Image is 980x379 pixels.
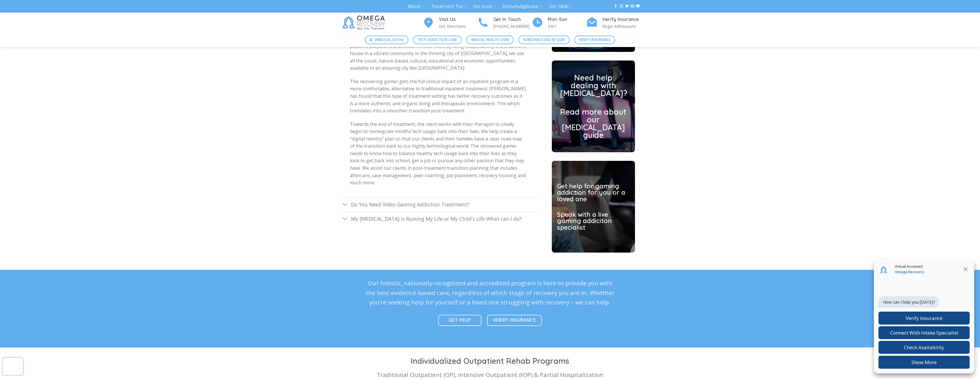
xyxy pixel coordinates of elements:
a: Verify Insurance [487,315,542,326]
span: Substance Abuse Care [523,37,565,42]
h2: Get help for gaming addiction for you or a loved one [557,183,629,202]
span: Tech Addiction Care [418,37,457,42]
a: Tech Addiction Care [413,36,462,44]
h4: Get In Touch [493,16,532,23]
h2: Speak with a live gaming addiciton specialist [557,211,629,230]
p: Get Directions [439,23,477,30]
a: Mental Health Care [466,36,514,44]
h2: Need help dealing with [MEDICAL_DATA]? [560,74,627,97]
span: GET HELP [449,317,471,324]
span: [MEDICAL_DATA] [375,37,404,42]
a: GET HELP [438,315,482,326]
h4: Verify Insurance [602,16,641,23]
p: Our holistic, nationally-recognized and accredited program is here to provide you with the best e... [365,278,615,307]
button: Toggle [340,213,351,226]
a: [MEDICAL_DATA] [365,36,408,44]
span: Verify Insurance [579,37,611,42]
a: Need help dealing with [MEDICAL_DATA]? Read more about our [MEDICAL_DATA] guide [560,74,627,139]
a: About [408,1,424,12]
a: Knowledgebase [502,1,542,12]
a: Services [473,1,496,12]
span: Mental Health Care [471,37,509,42]
p: 24/7 [548,23,586,30]
button: Toggle [340,199,351,211]
span: Verify Insurance [493,317,536,324]
h4: Visit Us [439,16,477,23]
p: Towards the end of treatment, the client works with their therapist to slowly begin to reintegrat... [350,121,527,187]
div: Toggle Gaming Addiction Help [340,1,537,197]
a: Follow on Twitter [625,4,629,8]
a: Visit Us Get Directions [423,16,477,30]
a: Get help for gaming addiction for you or a loved one Speak with a live gaming addiciton specialist [557,183,629,230]
p: The recovering gamer gets the full clinical impact of an inpatient program in a more comfortable,... [350,78,527,115]
a: Get Help [549,1,572,12]
a: Send us an email [631,4,634,8]
a: Toggle Do You Need Video Gaming Addiction Treatment? [340,197,537,212]
a: Verify Insurance [574,36,615,44]
a: Toggle My [MEDICAL_DATA] is Ruining My Life-or My Child's Life-What can I do? [340,212,537,226]
a: Get In Touch [PHONE_NUMBER] [477,16,532,30]
span: My [MEDICAL_DATA] is Ruining My Life-or My Child's Life-What can I do? [351,215,522,222]
a: Treatment For [431,1,467,12]
a: Substance Abuse Care [518,36,570,44]
h2: Read more about our [MEDICAL_DATA] guide [560,108,627,139]
a: Follow on YouTube [636,4,640,8]
a: Follow on Facebook [614,4,617,8]
h4: Mon-Sun [548,16,586,23]
a: Verify Insurance Begin Admissions [586,16,641,30]
img: Omega Recovery [340,13,390,33]
p: Begin Admissions [602,23,641,30]
a: Follow on Instagram [619,4,623,8]
h1: Individualized Outpatient Rehab Programs [340,356,641,366]
span: Do You Need Video Gaming Addiction Treatment? [351,201,469,208]
p: [PHONE_NUMBER] [493,23,532,30]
